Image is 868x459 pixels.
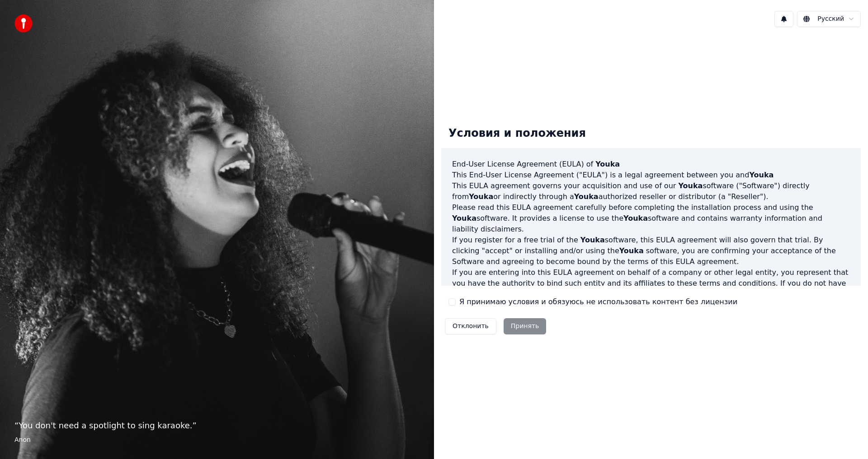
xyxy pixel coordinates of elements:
[678,181,703,190] span: Youka
[459,297,737,307] label: Я принимаю условия и обязуюсь не использовать контент без лицензии
[452,170,850,181] p: This End-User License Agreement ("EULA") is a legal agreement between you and
[619,246,644,255] span: Youka
[452,214,476,223] span: Youka
[452,181,850,202] p: This EULA agreement governs your acquisition and use of our software ("Software") directly from o...
[452,235,850,267] p: If you register for a free trial of the software, this EULA agreement will also govern that trial...
[452,159,850,170] h3: End-User License Agreement (EULA) of
[14,419,420,432] p: “ You don't need a spotlight to sing karaoke. ”
[574,192,599,201] span: Youka
[14,436,420,445] footer: Anon
[452,267,850,311] p: If you are entering into this EULA agreement on behalf of a company or other legal entity, you re...
[445,318,496,334] button: Отклонить
[595,160,620,168] span: Youka
[623,214,648,223] span: Youka
[441,119,593,148] div: Условия и положения
[749,171,774,179] span: Youka
[452,202,850,235] p: Please read this EULA agreement carefully before completing the installation process and using th...
[469,192,493,201] span: Youka
[580,236,605,244] span: Youka
[14,14,33,32] img: youka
